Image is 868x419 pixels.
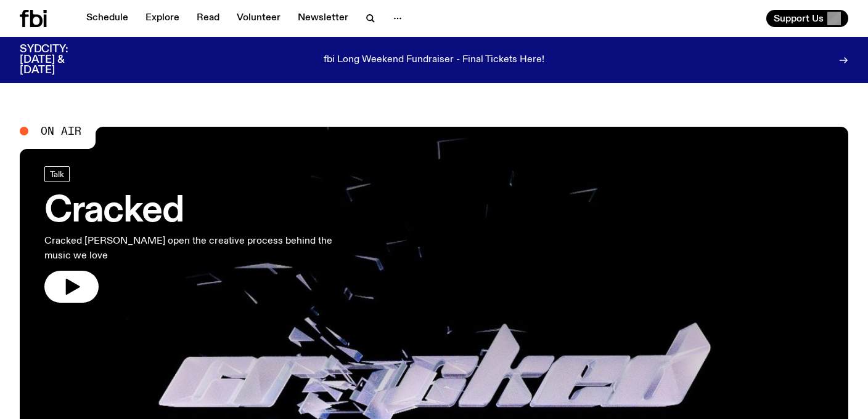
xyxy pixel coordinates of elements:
[41,126,81,137] span: On Air
[20,44,99,76] h3: SYDCITY: [DATE] & [DATE]
[189,10,227,27] a: Read
[766,10,848,27] button: Support Us
[44,234,360,263] p: Cracked [PERSON_NAME] open the creative process behind the music we love
[290,10,356,27] a: Newsletter
[79,10,136,27] a: Schedule
[44,166,360,303] a: CrackedCracked [PERSON_NAME] open the creative process behind the music we love
[774,13,824,24] span: Support Us
[44,166,70,182] a: Talk
[50,169,64,178] span: Talk
[44,194,360,229] h3: Cracked
[138,10,187,27] a: Explore
[324,55,544,66] p: fbi Long Weekend Fundraiser - Final Tickets Here!
[229,10,288,27] a: Volunteer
